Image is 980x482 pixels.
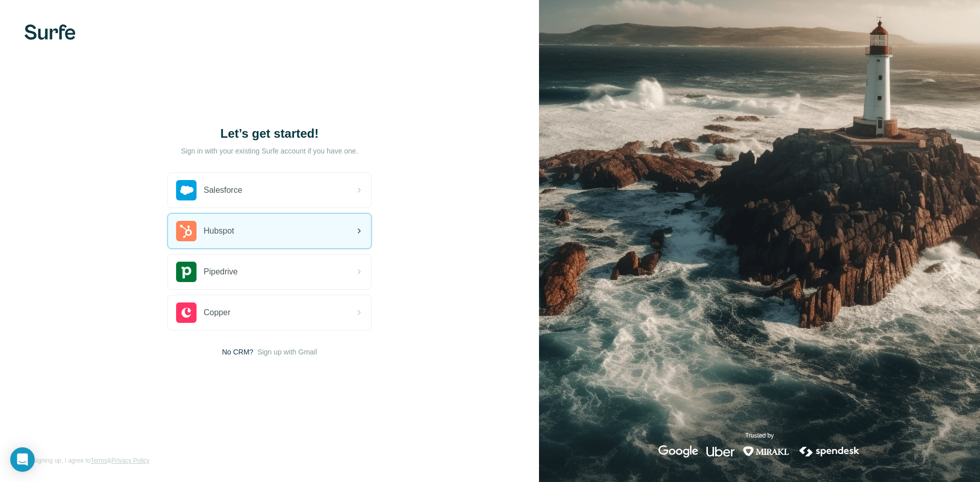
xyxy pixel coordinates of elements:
[204,266,238,278] span: Pipedrive
[10,447,35,472] div: Open Intercom Messenger
[204,307,230,319] span: Copper
[204,225,234,237] span: Hubspot
[204,184,242,196] span: Salesforce
[176,221,197,241] img: hubspot's logo
[24,24,76,40] img: Surfe's logo
[658,445,698,458] img: google's logo
[181,146,358,156] p: Sign in with your existing Surfe account if you have one.
[743,445,790,458] img: mirakl's logo
[176,180,197,200] img: salesforce's logo
[24,456,150,465] span: By signing up, I agree to &
[798,445,861,458] img: spendesk's logo
[176,262,197,282] img: pipedrive's logo
[111,457,150,464] a: Privacy Policy
[167,125,372,142] h1: Let’s get started!
[176,302,197,323] img: copper's logo
[745,431,774,440] p: Trusted by
[90,457,107,464] a: Terms
[706,445,734,458] img: uber's logo
[257,347,317,357] button: Sign up with Gmail
[222,347,253,357] span: No CRM?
